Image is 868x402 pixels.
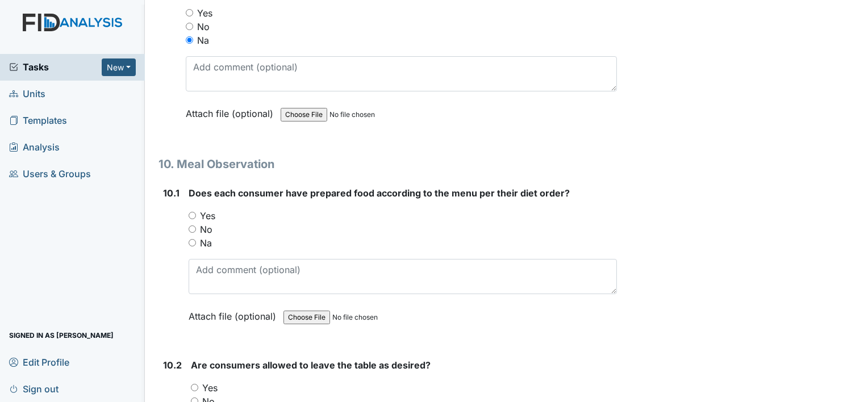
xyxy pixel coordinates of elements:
[197,6,212,20] label: Yes
[9,165,91,183] span: Users & Groups
[200,223,212,236] label: No
[9,353,69,371] span: Edit Profile
[9,380,59,397] span: Sign out
[189,212,196,219] input: Yes
[189,225,196,233] input: No
[163,358,182,372] label: 10.2
[200,209,215,223] label: Yes
[9,60,102,74] a: Tasks
[200,236,212,250] label: Na
[191,359,431,371] span: Are consumers allowed to leave the table as desired?
[186,23,193,30] input: No
[197,33,209,47] label: Na
[102,58,136,76] button: New
[197,20,210,33] label: No
[9,85,45,103] span: Units
[9,139,60,156] span: Analysis
[189,303,281,323] label: Attach file (optional)
[186,9,193,16] input: Yes
[9,112,67,129] span: Templates
[9,326,114,344] span: Signed in as [PERSON_NAME]
[189,187,570,199] span: Does each consumer have prepared food according to the menu per their diet order?
[202,381,218,395] label: Yes
[163,186,180,200] label: 10.1
[186,36,193,44] input: Na
[189,239,196,246] input: Na
[191,384,198,391] input: Yes
[186,101,278,120] label: Attach file (optional)
[158,156,617,173] h1: 10. Meal Observation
